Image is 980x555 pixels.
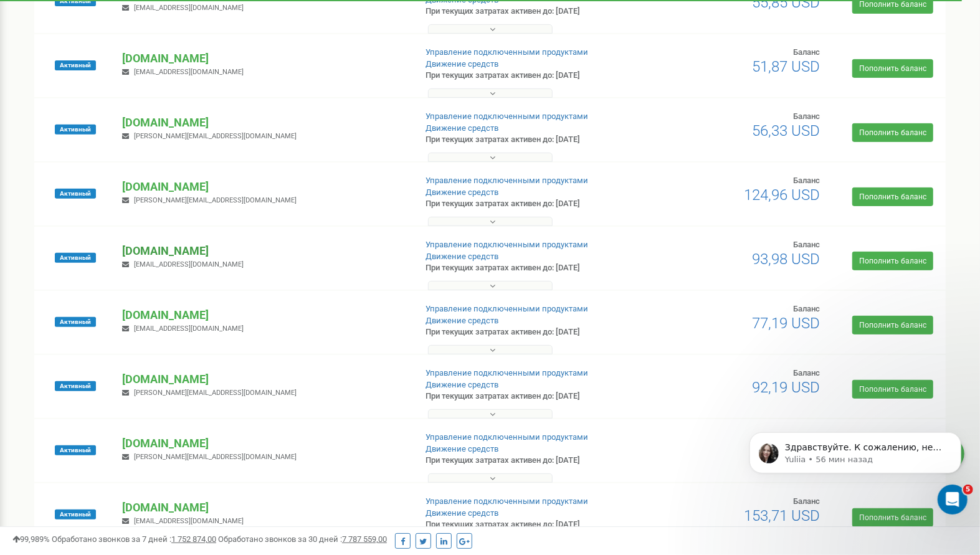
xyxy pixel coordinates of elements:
[122,179,405,195] p: [DOMAIN_NAME]
[134,517,244,525] span: [EMAIL_ADDRESS][DOMAIN_NAME]
[752,315,820,332] span: 77,19 USD
[426,47,588,57] a: Управление подключенными продуктами
[793,111,820,121] span: Баланс
[744,186,820,204] span: 124,96 USD
[426,496,588,506] a: Управление подключенными продуктами
[426,187,498,197] a: Движение средств
[426,380,498,389] a: Движение средств
[793,47,820,57] span: Баланс
[426,123,498,133] a: Движение средств
[342,534,387,544] u: 7 787 559,00
[793,176,820,185] span: Баланс
[426,262,633,274] p: При текущих затратах активен до: [DATE]
[426,134,633,146] p: При текущих затратах активен до: [DATE]
[426,391,633,402] p: При текущих затратах активен до: [DATE]
[122,243,405,259] p: [DOMAIN_NAME]
[134,4,244,12] span: [EMAIL_ADDRESS][DOMAIN_NAME]
[122,500,405,516] p: [DOMAIN_NAME]
[752,250,820,268] span: 93,98 USD
[852,316,933,334] a: Пополнить баланс
[426,70,633,82] p: При текущих затратах активен до: [DATE]
[55,510,96,519] span: Активный
[793,240,820,249] span: Баланс
[426,111,588,121] a: Управление подключенными продуктами
[426,508,498,518] a: Движение средств
[426,444,498,453] a: Движение средств
[752,58,820,75] span: 51,87 USD
[793,368,820,377] span: Баланс
[426,59,498,69] a: Движение средств
[134,325,244,333] span: [EMAIL_ADDRESS][DOMAIN_NAME]
[852,123,933,142] a: Пополнить баланс
[55,189,96,199] span: Активный
[852,380,933,399] a: Пополнить баланс
[852,187,933,206] a: Пополнить баланс
[55,253,96,263] span: Активный
[55,317,96,327] span: Активный
[426,252,498,261] a: Движение средств
[122,307,405,323] p: [DOMAIN_NAME]
[171,534,216,544] u: 1 752 874,00
[963,485,973,495] span: 5
[426,455,633,467] p: При текущих затратах активен до: [DATE]
[52,534,216,544] span: Обработано звонков за 7 дней :
[852,59,933,78] a: Пополнить баланс
[134,196,297,204] span: [PERSON_NAME][EMAIL_ADDRESS][DOMAIN_NAME]
[426,368,588,377] a: Управление подключенными продуктами
[55,445,96,455] span: Активный
[134,260,244,268] span: [EMAIL_ADDRESS][DOMAIN_NAME]
[122,50,405,67] p: [DOMAIN_NAME]
[426,304,588,313] a: Управление подключенными продуктами
[218,534,387,544] span: Обработано звонков за 30 дней :
[55,125,96,135] span: Активный
[426,432,588,442] a: Управление подключенными продуктами
[426,6,633,17] p: При текущих затратах активен до: [DATE]
[55,381,96,391] span: Активный
[12,534,50,544] span: 99,989%
[731,406,980,521] iframe: Intercom notifications сообщение
[426,316,498,325] a: Движение средств
[134,389,297,397] span: [PERSON_NAME][EMAIL_ADDRESS][DOMAIN_NAME]
[134,132,297,140] span: [PERSON_NAME][EMAIL_ADDRESS][DOMAIN_NAME]
[134,453,297,461] span: [PERSON_NAME][EMAIL_ADDRESS][DOMAIN_NAME]
[134,68,244,76] span: [EMAIL_ADDRESS][DOMAIN_NAME]
[426,240,588,249] a: Управление подключенными продуктами
[752,122,820,140] span: 56,33 USD
[752,379,820,396] span: 92,19 USD
[852,252,933,270] a: Пополнить баланс
[426,326,633,338] p: При текущих затратах активен до: [DATE]
[55,60,96,70] span: Активный
[122,435,405,452] p: [DOMAIN_NAME]
[793,304,820,313] span: Баланс
[122,115,405,131] p: [DOMAIN_NAME]
[426,519,633,531] p: При текущих затратах активен до: [DATE]
[938,485,968,515] iframe: Intercom live chat
[426,198,633,210] p: При текущих затратах активен до: [DATE]
[426,176,588,185] a: Управление подключенными продуктами
[122,371,405,387] p: [DOMAIN_NAME]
